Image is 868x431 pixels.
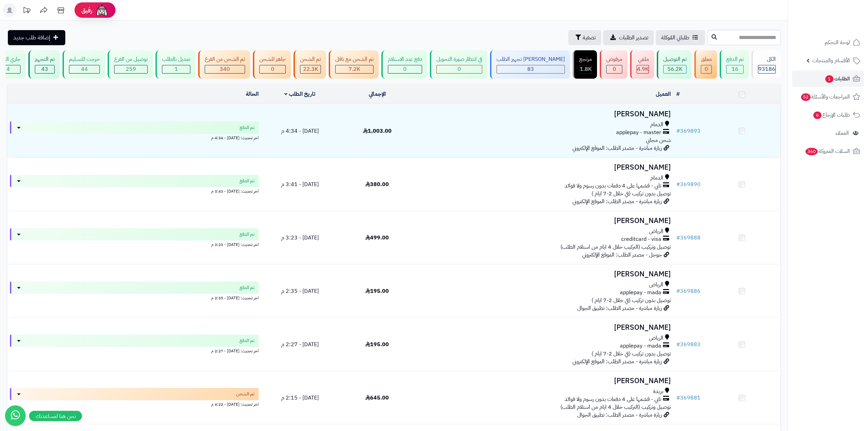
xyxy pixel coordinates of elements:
span: applepay - mada [620,342,661,350]
div: 22302 [300,65,321,73]
div: 43 [35,65,54,73]
a: تم التجهيز 43 [27,50,61,79]
div: تم الشحن من الفرع [205,55,245,63]
a: طلبات الإرجاع6 [792,107,864,123]
div: خرجت للتسليم [69,55,100,63]
span: # [676,287,680,295]
span: 43 [41,65,48,73]
div: جاهز للشحن [259,55,286,63]
a: دفع عند الاستلام 0 [380,50,429,79]
h3: [PERSON_NAME] [419,324,671,331]
span: لوحة التحكم [825,38,850,47]
div: 0 [701,65,711,73]
span: 0 [271,65,274,73]
button: تصفية [568,30,601,45]
a: #369888 [676,234,701,242]
span: 83 [527,65,534,73]
div: 0 [388,65,422,73]
span: تم الدفع [240,124,255,131]
span: 4 [6,65,10,73]
span: طلباتي المُوكلة [661,34,689,42]
a: السلات المتروكة360 [792,143,864,159]
span: جوجل - مصدر الطلب: الموقع الإلكتروني [582,251,662,259]
span: الطلبات [825,74,850,83]
div: توصيل من الفرع [114,55,148,63]
div: 1771 [580,65,592,73]
a: خرجت للتسليم 44 [61,50,106,79]
span: زيارة مباشرة - مصدر الطلب: تطبيق الجوال [577,304,662,312]
span: تم الدفع [240,231,255,238]
span: تصدير الطلبات [619,34,648,42]
div: 44 [69,65,99,73]
a: تم الشحن مع ناقل 7.2K [327,50,380,79]
a: معلق 0 [693,50,718,79]
span: 1 [825,75,833,83]
a: الإجمالي [369,90,386,98]
div: تم الدفع [726,55,744,63]
span: 1 [175,65,178,73]
a: لوحة التحكم [792,34,864,51]
span: 44 [81,65,88,73]
div: اخر تحديث: [DATE] - 2:27 م [10,347,259,354]
a: #369893 [676,127,701,135]
span: الأقسام والمنتجات [812,56,850,65]
span: 93186 [758,65,775,73]
span: إضافة طلب جديد [13,34,50,42]
span: 16 [732,65,738,73]
span: [DATE] - 2:35 م [281,287,319,295]
span: # [676,234,680,242]
span: 645.00 [365,394,389,402]
span: المراجعات والأسئلة [800,92,850,102]
span: الدمام [650,121,663,129]
a: طلباتي المُوكلة [656,30,705,45]
a: المراجعات والأسئلة52 [792,89,864,105]
div: [PERSON_NAME] تجهيز الطلب [497,55,565,63]
img: ai-face.png [95,3,109,17]
div: اخر تحديث: [DATE] - 4:22 م [10,400,259,407]
div: تم الشحن [300,55,321,63]
span: creditcard - visa [621,235,661,243]
span: 195.00 [365,287,389,295]
a: #369883 [676,340,701,349]
span: توصيل وتركيب (التركيب خلال 4 ايام من استلام الطلب) [560,243,671,251]
span: زيارة مباشرة - مصدر الطلب: تطبيق الجوال [577,411,662,419]
span: شحن مجاني [646,136,671,144]
a: الطلبات1 [792,70,864,87]
div: 0 [260,65,285,73]
div: 4929 [637,65,649,73]
span: زيارة مباشرة - مصدر الطلب: الموقع الإلكتروني [572,197,662,206]
span: 56.2K [667,65,682,73]
span: تم الشحن [236,391,255,397]
div: مرتجع [579,55,592,63]
div: اخر تحديث: [DATE] - 2:35 م [10,294,259,301]
span: [DATE] - 3:41 م [281,180,319,188]
div: 7223 [336,65,373,73]
div: تم التوصيل [663,55,687,63]
span: الرياض [649,227,663,235]
span: 22.3K [303,65,318,73]
div: في انتظار صورة التحويل [436,55,482,63]
span: توصيل وتركيب (التركيب خلال 4 ايام من استلام الطلب) [560,403,671,411]
span: [DATE] - 4:34 م [281,127,319,135]
div: مرفوض [606,55,622,63]
a: #369886 [676,287,701,295]
span: الرياض [649,281,663,289]
img: logo-2.png [822,17,862,32]
span: 195.00 [365,340,389,349]
span: زيارة مباشرة - مصدر الطلب: الموقع الإلكتروني [572,144,662,152]
span: 380.00 [365,180,389,188]
a: العملاء [792,125,864,141]
a: تعديل بالطلب 1 [154,50,197,79]
div: تم الشحن مع ناقل [335,55,374,63]
h3: [PERSON_NAME] [419,270,671,278]
span: 1,003.00 [363,127,392,135]
div: 340 [205,65,245,73]
span: # [676,394,680,402]
span: تم الدفع [240,337,255,344]
span: applepay - master [616,129,661,136]
h3: [PERSON_NAME] [419,377,671,385]
a: [PERSON_NAME] تجهيز الطلب 83 [489,50,571,79]
a: ملغي 4.9K [629,50,655,79]
span: السلات المتروكة [805,146,850,156]
span: تابي - قسّمها على 4 دفعات بدون رسوم ولا فوائد [565,395,661,403]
